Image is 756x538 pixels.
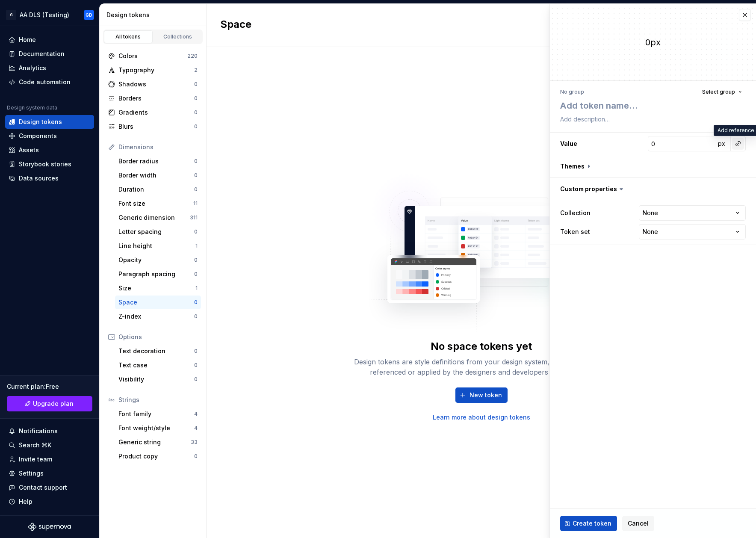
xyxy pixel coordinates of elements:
[194,95,198,102] div: 0
[115,225,201,239] a: Letter spacing0
[118,108,194,117] div: Gradients
[5,75,94,89] a: Code automation
[118,242,195,250] div: Line height
[118,284,195,293] div: Size
[5,129,94,143] a: Components
[19,469,44,478] div: Settings
[5,467,94,480] a: Settings
[5,438,94,452] button: Search ⌘K
[19,483,67,492] div: Contact support
[194,186,198,193] div: 0
[118,298,194,307] div: Space
[106,11,203,19] div: Design tokens
[86,12,92,18] div: GD
[194,425,198,432] div: 4
[118,410,194,418] div: Font family
[118,270,194,278] div: Paragraph spacing
[115,197,201,210] a: Font size11
[19,64,46,72] div: Analytics
[194,453,198,460] div: 0
[5,452,94,466] a: Invite team
[187,53,198,59] div: 220
[105,49,201,63] a: Colors220
[118,213,190,222] div: Generic dimension
[220,18,251,33] h2: Space
[702,89,735,95] span: Select group
[194,257,198,263] div: 0
[550,36,756,48] div: 0px
[190,214,198,221] div: 311
[115,168,201,182] a: Border width0
[5,171,94,185] a: Data sources
[33,399,74,408] span: Upgrade plan
[19,427,58,435] div: Notifications
[431,340,532,353] div: No space tokens yet
[5,481,94,494] button: Contact support
[115,421,201,435] a: Font weight/style4
[2,6,97,24] button: GAA DLS (Testing)GD
[194,67,198,74] div: 2
[194,376,198,383] div: 0
[118,438,191,446] div: Generic string
[194,271,198,278] div: 0
[7,104,57,111] div: Design system data
[115,183,201,196] a: Duration0
[560,228,590,236] label: Token set
[194,362,198,369] div: 0
[118,333,198,341] div: Options
[193,200,198,207] div: 11
[115,154,201,168] a: Border radius0
[194,172,198,179] div: 0
[470,391,502,399] span: New token
[28,523,71,531] svg: Supernova Logo
[115,435,201,449] a: Generic string33
[118,361,194,370] div: Text case
[7,382,92,391] div: Current plan : Free
[628,519,649,528] span: Cancel
[118,94,194,103] div: Borders
[194,348,198,355] div: 0
[115,310,201,323] a: Z-index0
[433,413,530,422] a: Learn more about design tokens
[5,115,94,129] a: Design tokens
[345,357,618,377] div: Design tokens are style definitions from your design system, that can be easily referenced or app...
[622,516,654,531] button: Cancel
[191,439,198,446] div: 33
[115,253,201,267] a: Opacity0
[115,239,201,253] a: Line height1
[115,344,201,358] a: Text decoration0
[5,33,94,47] a: Home
[195,242,198,249] div: 1
[115,296,201,309] a: Space0
[698,86,746,98] button: Select group
[118,122,194,131] div: Blurs
[105,106,201,119] a: Gradients0
[19,455,52,464] div: Invite team
[118,199,193,208] div: Font size
[115,211,201,225] a: Generic dimension311
[118,396,198,404] div: Strings
[105,77,201,91] a: Shadows0
[118,424,194,432] div: Font weight/style
[115,281,201,295] a: Size1
[118,347,194,355] div: Text decoration
[105,120,201,133] a: Blurs0
[115,358,201,372] a: Text case0
[118,171,194,180] div: Border width
[19,35,36,44] div: Home
[118,157,194,166] div: Border radius
[105,92,201,105] a: Borders0
[118,66,194,74] div: Typography
[118,256,194,264] div: Opacity
[194,81,198,88] div: 0
[194,109,198,116] div: 0
[107,33,150,40] div: All tokens
[19,160,71,168] div: Storybook stories
[118,143,198,151] div: Dimensions
[118,375,194,384] div: Visibility
[115,267,201,281] a: Paragraph spacing0
[5,495,94,508] button: Help
[19,174,59,183] div: Data sources
[118,452,194,461] div: Product copy
[5,424,94,438] button: Notifications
